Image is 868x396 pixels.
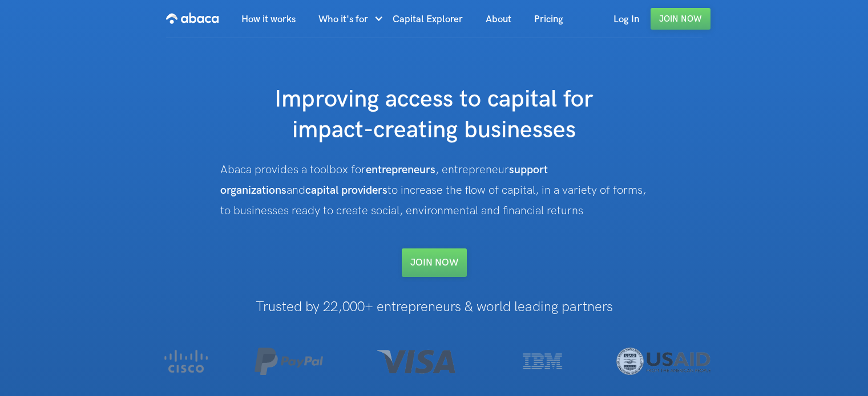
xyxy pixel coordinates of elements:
[305,183,387,197] strong: capital providers
[651,8,710,30] a: Join Now
[402,248,467,277] a: Join NOW
[166,9,219,27] img: Abaca logo
[206,84,663,146] h1: Improving access to capital for impact-creating businesses
[220,160,648,221] div: Abaca provides a toolbox for , entrepreneur and to increase the flow of capital, in a variety of ...
[366,163,435,177] strong: entrepreneurs
[130,300,738,315] h1: Trusted by 22,000+ entrepreneurs & world leading partners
